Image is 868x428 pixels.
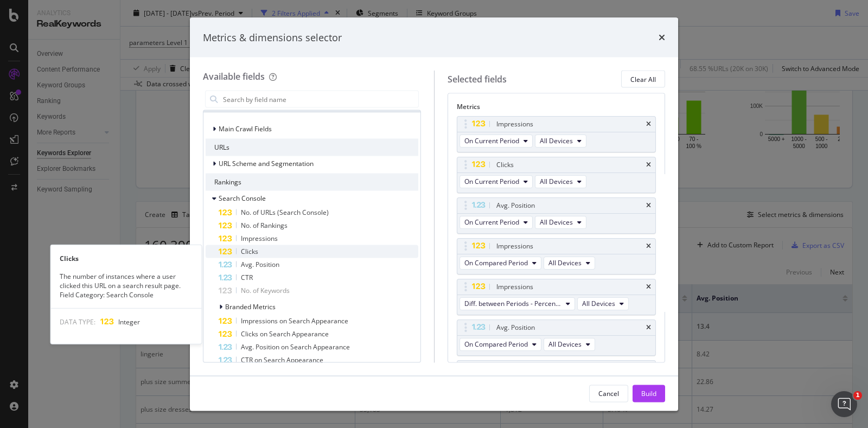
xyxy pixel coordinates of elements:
span: Impressions on Search Appearance [241,316,348,325]
span: All Devices [548,340,582,349]
button: Clear All [621,71,665,88]
button: All Devices [544,256,595,269]
button: All Devices [535,175,586,188]
div: times [646,161,651,168]
span: All Devices [540,177,573,186]
div: times [646,202,651,208]
span: All Devices [540,218,573,227]
div: Impressions [496,240,533,251]
div: Build [641,388,656,398]
div: Metrics & dimensions selector [203,30,342,44]
div: Clicks [51,253,202,263]
iframe: Intercom live chat [831,391,857,417]
button: Diff. between Periods - Percentage [459,297,575,310]
div: Metrics [457,102,656,116]
span: On Compared Period [464,340,528,349]
span: All Devices [548,258,582,267]
input: Search by field name [222,91,418,107]
button: Cancel [589,385,628,402]
div: Avg. Position [496,200,535,210]
div: Impressions [496,281,533,292]
span: No. of Keywords [241,286,290,295]
div: ImpressionstimesOn Compared PeriodAll Devices [457,238,656,274]
span: On Compared Period [464,258,528,267]
div: Selected fields [448,73,507,85]
div: URLs [206,139,418,156]
button: On Current Period [459,215,533,228]
span: No. of URLs (Search Console) [241,208,329,217]
button: All Devices [535,134,586,147]
span: All Devices [582,299,615,308]
div: Avg. PositiontimesOn Compared PeriodAll Devices [457,319,656,355]
span: URL Scheme and Segmentation [219,159,314,168]
div: Clear All [630,74,656,84]
span: No. of Rankings [241,221,288,230]
div: ClickstimesOn Current PeriodAll Devices [457,156,656,193]
div: The number of instances where a user clicked this URL on a search result page. Field Category: Se... [51,271,202,299]
div: Cancel [598,388,619,398]
span: Branded Metrics [225,302,276,311]
div: times [646,120,651,127]
button: On Compared Period [459,337,541,350]
button: All Devices [577,297,629,310]
span: Avg. Position on Search Appearance [241,342,350,352]
div: Clicks [496,159,514,170]
button: Build [633,385,665,402]
button: All Devices [535,215,586,228]
span: CTR on Search Appearance [241,355,323,365]
span: Clicks on Search Appearance [241,329,329,338]
span: On Current Period [464,177,519,186]
div: Rankings [206,174,418,191]
span: On Current Period [464,218,519,227]
span: All Devices [540,136,573,145]
span: Main Crawl Fields [219,124,272,133]
div: Avg. PositiontimesOn Current PeriodAll Devices [457,197,656,233]
span: Clicks [241,247,258,256]
div: Avg. Positiontimes [457,360,656,396]
div: times [659,30,665,44]
button: On Current Period [459,134,533,147]
div: Avg. Position [496,322,535,333]
span: Diff. between Periods - Percentage [464,299,561,308]
button: On Current Period [459,175,533,188]
span: Search Console [219,194,266,203]
div: ImpressionstimesOn Current PeriodAll Devices [457,116,656,152]
span: CTR [241,273,253,282]
div: Impressions [496,118,533,129]
span: On Current Period [464,136,519,145]
div: times [646,242,651,249]
span: Avg. Position [241,260,279,269]
button: All Devices [544,337,595,350]
div: modal [190,17,678,411]
div: times [646,324,651,330]
div: Available fields [203,71,265,82]
div: ImpressionstimesDiff. between Periods - PercentageAll Devices [457,278,656,315]
button: On Compared Period [459,256,541,269]
div: times [646,283,651,290]
span: 1 [853,391,862,400]
span: Impressions [241,234,278,243]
